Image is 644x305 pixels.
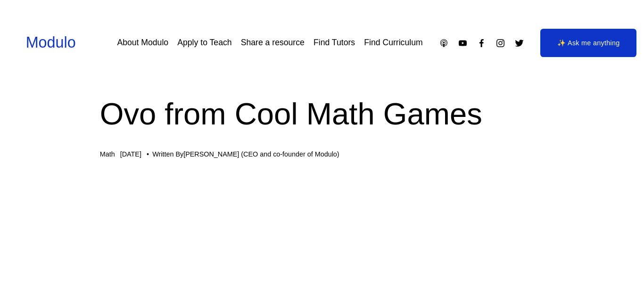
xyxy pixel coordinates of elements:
[183,150,339,158] a: [PERSON_NAME] (CEO and co-founder of Modulo)
[364,34,422,51] a: Find Curriculum
[177,34,231,51] a: Apply to Teach
[100,150,115,158] a: Math
[241,34,305,51] a: Share a resource
[439,38,449,48] a: Apple Podcasts
[100,92,545,135] h1: Ovo from Cool Math Games
[314,34,355,51] a: Find Tutors
[458,38,468,48] a: YouTube
[120,150,141,158] span: [DATE]
[495,38,505,48] a: Instagram
[477,38,487,48] a: Facebook
[26,34,76,51] a: Modulo
[514,38,524,48] a: Twitter
[540,29,636,57] a: ✨ Ask me anything
[117,34,168,51] a: About Modulo
[152,150,339,158] div: Written By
